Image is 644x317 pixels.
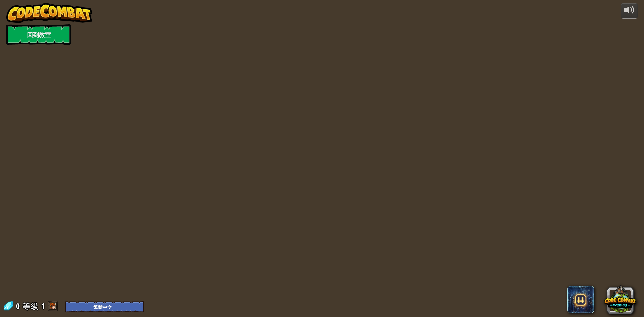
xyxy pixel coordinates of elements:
img: CodeCombat - Learn how to code by playing a game [6,3,92,23]
a: 回到教室 [6,24,71,45]
span: 0 [16,301,22,311]
span: 等級 [22,301,39,312]
span: 1 [41,301,45,311]
button: 調整音量 [621,3,638,19]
